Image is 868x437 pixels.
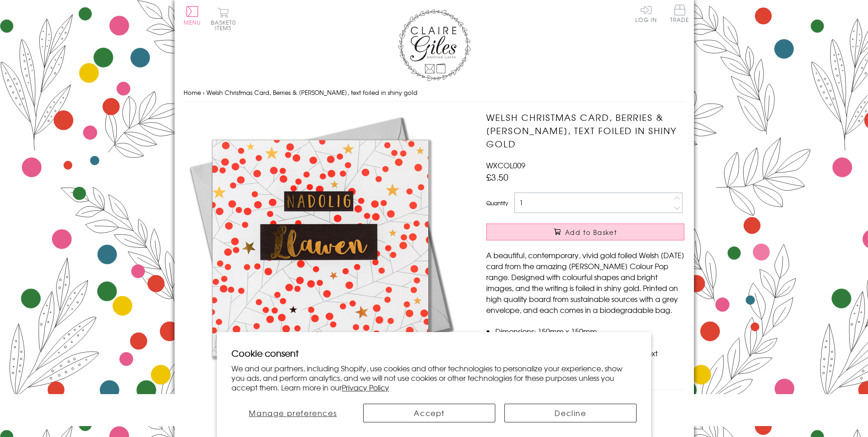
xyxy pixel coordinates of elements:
p: A beautiful, contemporary, vivid gold foiled Welsh [DATE] card from the amazing [PERSON_NAME] Col... [486,250,684,315]
a: Trade [670,5,689,24]
img: Welsh Christmas Card, Berries & Twigs, text foiled in shiny gold [184,111,457,385]
span: Trade [670,5,689,22]
button: Accept [363,404,495,422]
button: Add to Basket [486,224,684,240]
button: Menu [184,6,201,25]
li: Dimensions: 150mm x 150mm [495,326,684,337]
h1: Welsh Christmas Card, Berries & [PERSON_NAME], text foiled in shiny gold [486,111,684,150]
span: Manage preferences [249,407,337,418]
span: Welsh Christmas Card, Berries & [PERSON_NAME], text foiled in shiny gold [206,88,417,97]
p: We and our partners, including Shopify, use cookies and other technologies to personalize your ex... [231,364,637,392]
span: WXCOL009 [486,160,525,171]
span: 0 items [215,18,236,32]
a: Log In [635,5,657,22]
button: Manage preferences [231,404,354,422]
a: Home [184,88,201,97]
span: Menu [184,18,201,26]
img: Claire Giles Greetings Cards [398,9,471,81]
span: £3.50 [486,171,508,183]
label: Quantity [486,199,508,207]
span: › [203,88,205,97]
a: Privacy Policy [342,382,389,393]
span: Add to Basket [565,228,617,237]
nav: breadcrumbs [184,83,685,102]
button: Basket0 items [211,7,236,31]
h2: Cookie consent [231,347,637,359]
button: Decline [504,404,637,422]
